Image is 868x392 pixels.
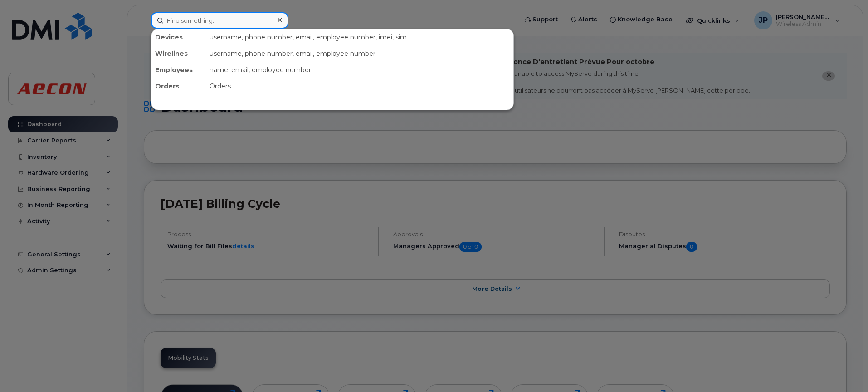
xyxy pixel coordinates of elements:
div: Devices [151,29,206,45]
div: username, phone number, email, employee number [206,45,513,62]
div: username, phone number, email, employee number, imei, sim [206,29,513,45]
div: Orders [151,78,206,94]
div: Wirelines [151,45,206,62]
div: Orders [206,78,513,94]
div: Employees [151,62,206,78]
div: name, email, employee number [206,62,513,78]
